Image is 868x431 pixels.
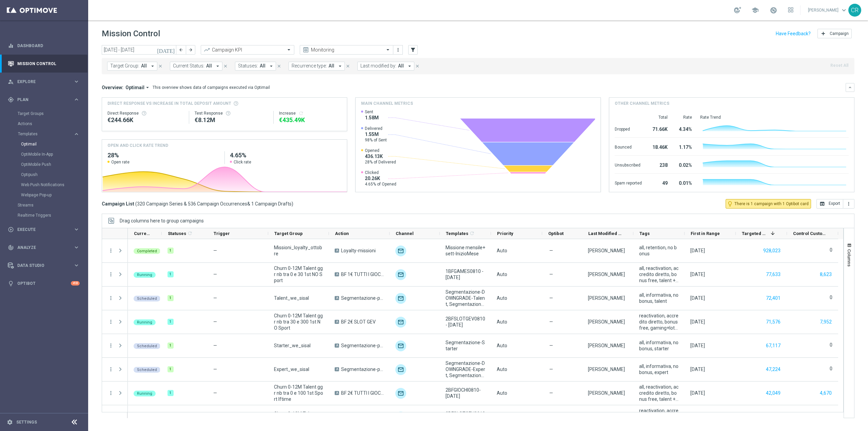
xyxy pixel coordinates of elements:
button: close [345,62,351,70]
span: Action [335,231,349,236]
span: Segmentazione-premio mensile [341,366,384,372]
img: Optimail [395,317,406,328]
span: Control Customers [793,231,827,236]
span: keyboard_arrow_down [840,6,848,14]
a: Realtime Triggers [18,213,71,218]
div: Test Response [195,111,268,116]
span: Calculate column [186,230,193,237]
div: Press SPACE to select this row. [102,358,128,381]
button: track_changes Analyze keyboard_arrow_right [7,245,80,250]
span: Optibot [548,231,564,236]
div: €8,124,676 [195,116,268,124]
a: Web Push Notifications [21,182,71,188]
i: play_circle_outline [8,227,14,233]
div: Data Studio keyboard_arrow_right [7,263,80,268]
button: close [414,62,420,70]
a: OptiMobile Push [21,162,71,167]
i: refresh [469,231,475,236]
button: more_vert [108,319,114,325]
i: add [821,31,826,36]
span: Analyze [17,246,73,250]
span: 4.65% of Opened [365,181,396,187]
div: Rate [676,115,692,120]
label: 0 [830,342,832,348]
div: Press SPACE to select this row. [128,358,838,381]
div: Optipush [21,170,87,180]
span: First in Range [691,231,720,236]
span: Priority [497,231,513,236]
span: Target Group: [110,63,139,69]
span: 1.58M [365,115,379,121]
span: 20.26K [365,175,396,181]
div: Total [650,115,668,120]
img: Optimail [395,269,406,280]
span: Segmentazione-premio mensile [341,295,384,301]
i: arrow_back [179,47,183,52]
i: arrow_drop_down [268,63,274,69]
div: 0.02% [676,159,692,170]
i: more_vert [846,201,851,207]
i: arrow_drop_down [144,84,151,91]
span: — [213,248,217,253]
button: more_vert [108,390,114,396]
button: open_in_browser Export [816,199,843,209]
span: 1.55M [365,131,387,137]
i: close [223,64,228,68]
div: 08 Oct 2025, Wednesday [690,271,705,277]
button: equalizer Dashboard [7,43,80,48]
span: Calculate column [468,230,475,237]
i: more_vert [108,295,114,301]
span: A [335,367,339,371]
span: 436.13K [365,153,396,159]
span: Segmentazione-premio mensile [341,342,384,349]
div: Optibot [8,274,80,292]
a: Optibot [17,274,71,292]
i: more_vert [108,366,114,372]
ng-select: Campaign KPI [201,45,294,55]
i: close [158,64,163,68]
a: Settings [16,420,37,424]
a: [PERSON_NAME]keyboard_arrow_down [807,5,848,15]
i: keyboard_arrow_right [73,131,80,137]
i: lightbulb_outline [727,201,733,207]
i: gps_fixed [8,97,14,103]
span: all, reactivation, accredito diretto, bonus free, talent + expert [639,265,679,283]
span: Last Modified By [588,231,622,236]
div: Press SPACE to select this row. [102,405,128,429]
i: equalizer [8,43,14,49]
span: A [335,296,339,300]
input: Select date range [102,45,176,55]
div: 1 [167,248,174,254]
div: Templates [18,132,73,136]
i: close [346,64,350,68]
i: lightbulb [8,280,14,287]
button: close [222,62,229,70]
i: person_search [8,79,14,85]
span: Targeted Customers [742,231,768,236]
i: more_vert [108,271,114,277]
button: arrow_forward [186,45,195,55]
button: 72,401 [765,294,781,302]
i: close [277,64,281,68]
span: Missione mensile+sett-InizioMese [446,244,485,257]
span: BF 1€ TUTTI I GIOCHI [341,271,384,277]
div: 18.46K [650,141,668,152]
button: lightbulb Optibot +10 [7,281,80,286]
div: Chiara Pigato [588,248,625,254]
i: keyboard_arrow_right [73,96,80,103]
input: Have Feedback? [776,31,811,36]
span: Auto [497,272,507,277]
a: Target Groups [18,111,71,116]
span: 320 Campaign Series & 536 Campaign Occurrences [137,201,247,207]
span: Statuses: [238,63,258,69]
span: Completed [137,249,157,253]
span: Opened [365,148,396,153]
span: All [260,63,265,69]
span: — [213,272,217,277]
span: ) [292,201,293,207]
span: All [398,63,404,69]
i: refresh [298,111,304,116]
span: & [247,201,250,207]
div: 49 [650,177,668,188]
